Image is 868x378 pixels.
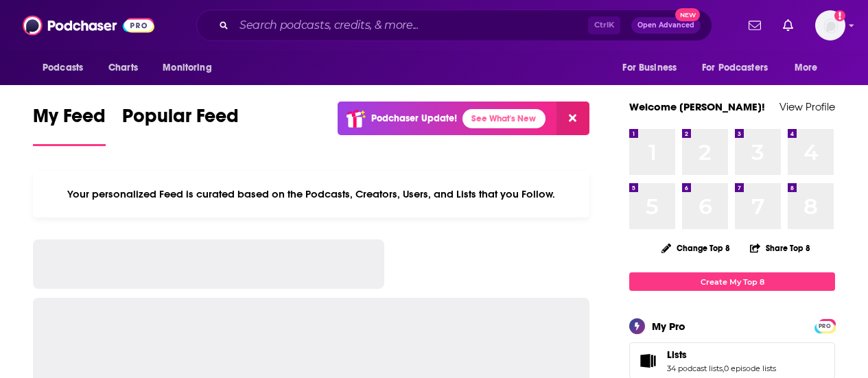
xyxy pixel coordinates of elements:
span: Logged in as AtriaBooks [815,10,845,40]
a: 34 podcast lists [667,364,723,373]
button: open menu [693,55,788,81]
span: For Business [622,58,677,78]
a: Popular Feed [122,104,239,146]
span: Lists [667,349,687,361]
input: Search podcasts, credits, & more... [234,14,588,36]
img: Podchaser - Follow, Share and Rate Podcasts [23,12,154,38]
a: Welcome [PERSON_NAME]! [629,100,765,113]
span: Ctrl K [588,16,620,34]
p: Podchaser Update! [371,113,457,124]
span: Monitoring [163,58,211,78]
button: open menu [33,55,101,81]
button: open menu [785,55,835,81]
span: , [723,364,724,373]
a: See What's New [462,109,546,128]
a: Charts [99,55,146,81]
a: Show notifications dropdown [743,14,766,37]
svg: Add a profile image [834,10,845,21]
button: Share Top 8 [749,235,811,261]
span: Podcasts [43,58,83,78]
span: For Podcasters [702,58,768,78]
button: Change Top 8 [653,239,738,257]
a: Show notifications dropdown [777,14,799,37]
a: View Profile [779,100,835,113]
a: Lists [634,351,661,370]
span: Open Advanced [637,22,694,29]
a: PRO [817,320,833,331]
button: open menu [613,55,694,81]
span: New [675,8,700,21]
span: More [795,58,818,78]
div: My Pro [652,320,685,333]
span: PRO [817,321,833,331]
span: Charts [108,58,138,78]
button: Show profile menu [815,10,845,40]
a: Lists [667,349,776,361]
a: My Feed [33,104,106,146]
div: Search podcasts, credits, & more... [196,10,712,41]
a: Create My Top 8 [629,272,835,291]
img: User Profile [815,10,845,40]
button: open menu [153,55,229,81]
span: Popular Feed [122,104,239,136]
span: My Feed [33,104,106,136]
button: Open AdvancedNew [631,17,701,34]
div: Your personalized Feed is curated based on the Podcasts, Creators, Users, and Lists that you Follow. [33,171,589,217]
a: 0 episode lists [724,364,776,373]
